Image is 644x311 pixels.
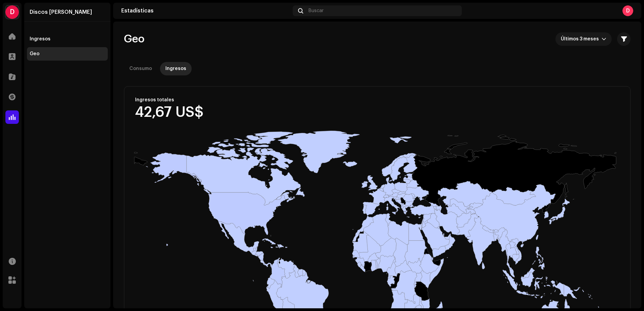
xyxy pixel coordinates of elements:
[309,8,324,13] span: Buscar
[135,97,203,103] div: Ingresos totales
[129,62,152,75] div: Consumo
[622,5,633,16] div: D
[27,32,108,46] re-m-nav-item: Ingresos
[121,8,290,13] div: Estadísticas
[27,47,108,61] re-m-nav-item: Geo
[30,51,39,57] div: Geo
[124,32,144,46] span: Geo
[561,32,602,46] span: Últimos 3 meses
[602,32,606,46] div: dropdown trigger
[5,5,19,19] div: D
[30,36,51,42] div: Ingresos
[165,62,186,75] div: Ingresos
